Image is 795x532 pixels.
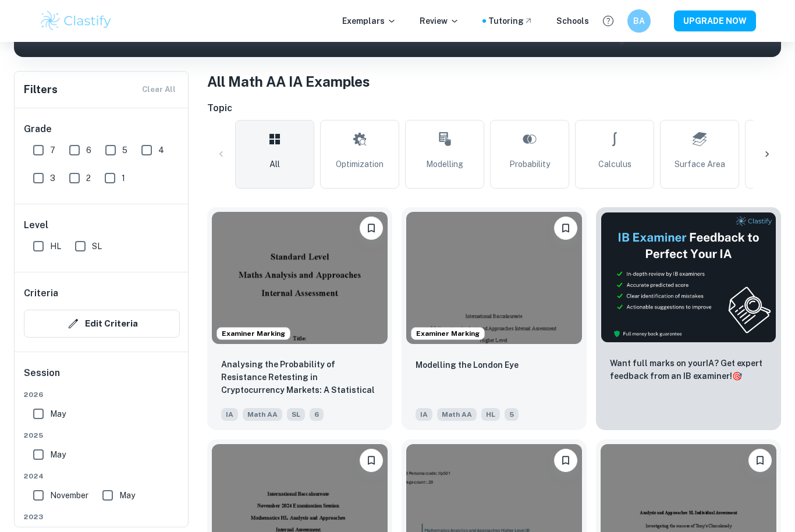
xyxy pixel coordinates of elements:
p: Modelling the London Eye [416,359,519,371]
h6: Session [24,366,180,389]
span: Surface Area [675,158,725,171]
a: ThumbnailWant full marks on yourIA? Get expert feedback from an IB examiner! [596,207,781,430]
span: Math AA [437,408,477,421]
a: Schools [556,15,589,27]
button: Help and Feedback [598,11,618,31]
span: May [50,407,66,420]
button: Edit Criteria [24,310,180,338]
span: 2023 [24,512,180,522]
button: Bookmark [360,217,383,240]
span: Modelling [426,158,463,171]
span: 5 [122,144,127,157]
span: 6 [86,144,91,157]
span: 3 [50,172,55,185]
span: 1 [122,172,125,185]
button: Bookmark [748,449,772,472]
span: All [269,158,280,171]
h6: BA [633,15,646,27]
h1: All Math AA IA Examples [207,71,781,92]
a: Tutoring [488,15,533,27]
span: 2025 [24,430,180,441]
img: Clastify logo [39,9,113,33]
button: Bookmark [360,449,383,472]
span: HL [481,408,500,421]
img: Math AA IA example thumbnail: Modelling the London Eye [406,212,582,344]
button: Bookmark [554,449,577,472]
h6: Grade [24,122,180,136]
a: Examiner MarkingBookmarkAnalysing the Probability of Resistance Retesting in Cryptocurrency Marke... [207,207,392,430]
button: Bookmark [554,217,577,240]
h6: Level [24,218,180,232]
p: Want full marks on your IA ? Get expert feedback from an IB examiner! [610,357,767,382]
span: 2026 [24,389,180,400]
span: 5 [505,408,519,421]
span: 🎯 [732,371,742,381]
span: IA [221,408,238,421]
span: 6 [310,408,324,421]
p: Review [420,15,459,27]
span: November [50,489,88,502]
h6: Topic [207,101,781,115]
button: UPGRADE NOW [674,10,756,31]
span: IA [416,408,432,421]
h6: Filters [24,81,58,98]
p: Exemplars [342,15,396,27]
img: Thumbnail [601,212,776,343]
span: Calculus [598,158,631,171]
span: SL [92,240,102,253]
span: 2024 [24,471,180,481]
span: SL [287,408,305,421]
span: Examiner Marking [217,328,290,339]
span: 7 [50,144,55,157]
span: Math AA [243,408,282,421]
span: Probability [509,158,550,171]
button: BA [627,9,651,33]
span: Examiner Marking [411,328,484,339]
span: 4 [158,144,164,157]
span: 2 [86,172,91,185]
span: May [50,448,66,461]
p: Analysing the Probability of Resistance Retesting in Cryptocurrency Markets: A Statistical Approa... [221,358,378,398]
span: May [119,489,135,502]
a: Examiner MarkingBookmarkModelling the London EyeIAMath AAHL5 [402,207,587,430]
span: HL [50,240,61,253]
span: Optimization [336,158,384,171]
img: Math AA IA example thumbnail: Analysing the Probability of Resistance [212,212,388,344]
h6: Criteria [24,286,58,300]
